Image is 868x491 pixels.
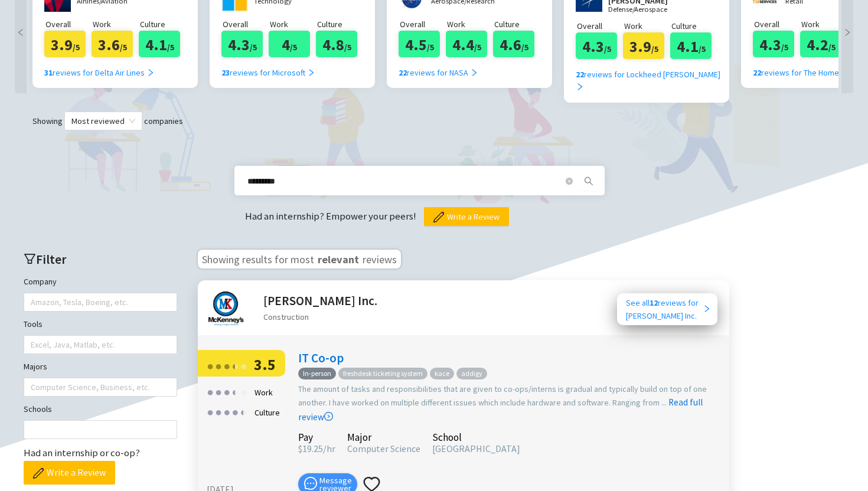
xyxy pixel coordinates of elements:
div: 4.3 [576,32,617,59]
label: Company [24,275,57,288]
div: ● [207,402,214,421]
span: /5 [250,42,257,53]
span: relevant [316,251,360,265]
span: /5 [781,42,788,53]
div: 4.2 [800,31,841,57]
img: McKenney's Inc. [208,291,244,326]
span: /5 [474,42,481,53]
span: /5 [167,42,174,53]
div: 3.6 [92,31,133,57]
span: /5 [120,42,127,53]
div: ● [215,356,222,375]
div: See all reviews for [PERSON_NAME] Inc. [626,296,703,322]
b: 23 [221,67,230,78]
button: Write a Review [24,461,115,485]
div: 4.1 [139,31,180,57]
p: Overall [577,19,623,32]
span: addigy [456,368,487,380]
div: reviews for NASA [399,66,478,79]
h2: Filter [24,250,177,269]
span: kace [430,368,454,380]
div: ● [215,402,222,421]
span: [GEOGRAPHIC_DATA] [432,443,520,454]
h2: [PERSON_NAME] Inc. [263,291,377,310]
span: right [841,28,853,37]
p: Overall [754,18,800,31]
span: /5 [290,42,297,53]
label: Majors [24,360,47,373]
div: 4.1 [670,32,712,59]
div: 3.9 [44,31,86,57]
div: 3.9 [623,32,664,59]
a: 22reviews for NASA right [399,57,478,79]
div: ● [223,402,230,421]
span: right [146,68,155,77]
span: /5 [427,42,434,53]
a: See all12reviews for[PERSON_NAME] Inc. [617,293,717,325]
img: pencil.png [433,212,444,222]
p: Culture [494,18,540,31]
div: ● [223,382,230,401]
p: Overall [400,18,446,31]
b: 31 [44,67,53,78]
span: $ [298,443,302,454]
span: Computer Science [347,443,420,454]
span: freshdesk ticketing system [338,368,428,380]
span: right [307,68,315,77]
span: /5 [828,42,836,53]
span: right-circle [324,412,333,421]
a: IT Co-op [298,350,344,366]
div: The amount of tasks and responsibilities that are given to co-ops/interns is gradual and typicall... [298,382,723,424]
div: 4.4 [446,31,487,57]
span: /5 [699,44,706,54]
span: left [15,28,27,37]
a: 22reviews for Lockheed [PERSON_NAME] right [576,59,726,94]
b: 22 [753,67,761,78]
div: ● [215,382,222,401]
a: Read full review [298,338,703,422]
span: right [576,83,584,91]
div: 4.5 [399,31,440,57]
label: Schools [24,402,52,415]
div: ● [240,402,243,421]
button: search [579,172,598,191]
div: Showing companies [12,112,856,130]
p: Work [270,18,316,31]
span: 19.25 [298,443,323,454]
a: 31reviews for Delta Air Lines right [44,57,155,79]
p: Overall [45,18,92,31]
label: Tools [24,317,43,330]
b: 22 [399,67,407,78]
div: ● [231,382,239,401]
div: ● [207,356,214,375]
p: Culture [140,18,186,31]
span: /5 [521,42,528,53]
div: ● [231,356,235,375]
p: Work [624,19,670,32]
span: filter [24,253,36,265]
div: 4.3 [221,31,263,57]
div: ● [207,382,214,401]
div: Major [347,433,420,441]
p: Culture [317,18,363,31]
p: Work [801,18,847,31]
span: right [470,68,478,77]
div: Pay [298,433,335,441]
div: ● [240,356,247,375]
p: Work [93,18,139,31]
p: Culture [671,19,717,32]
p: Work [447,18,493,31]
span: Had an internship or co-op? [24,446,140,459]
span: close-circle [566,178,573,185]
span: Write a Review [447,210,500,223]
div: ● [231,356,239,375]
img: pencil.png [33,468,44,479]
span: Most reviewed [71,112,135,130]
div: ● [240,382,247,401]
b: 22 [576,69,584,80]
h3: Showing results for most reviews [198,250,401,269]
span: /hr [323,443,335,454]
div: 4.3 [753,31,794,57]
div: reviews for Delta Air Lines [44,66,155,79]
span: Had an internship? Empower your peers! [245,210,418,222]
